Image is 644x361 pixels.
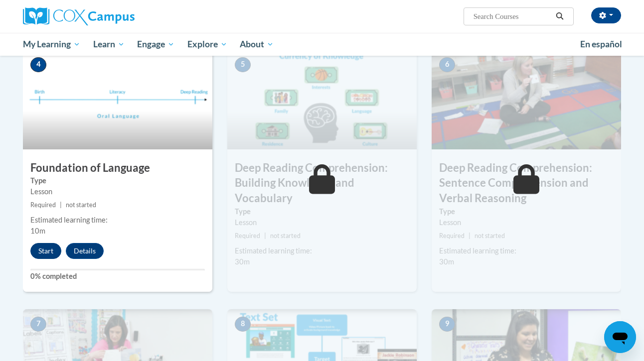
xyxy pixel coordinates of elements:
img: Cox Campus [23,7,135,25]
span: 30m [439,257,454,266]
label: Type [235,206,409,217]
div: Lesson [439,217,614,228]
a: Learn [87,33,131,56]
span: Learn [93,38,125,50]
a: Explore [181,33,234,56]
img: Course Image [432,50,621,149]
button: Account Settings [591,7,621,23]
span: Required [439,232,465,240]
h3: Deep Reading Comprehension: Building Knowledge and Vocabulary [227,160,417,206]
button: Start [30,243,61,259]
span: not started [66,201,96,209]
div: Estimated learning time: [30,215,205,226]
h3: Foundation of Language [23,160,212,176]
input: Search Courses [473,10,552,22]
div: Estimated learning time: [439,245,614,256]
span: My Learning [23,38,80,50]
span: 10m [30,227,45,235]
span: Required [30,201,56,209]
span: not started [270,232,301,240]
a: My Learning [16,33,87,56]
span: 5 [235,57,251,72]
label: Type [30,175,205,186]
span: 8 [235,317,251,332]
div: Main menu [8,33,636,56]
span: | [264,232,266,240]
a: About [234,33,281,56]
span: About [240,38,274,50]
img: Course Image [227,50,417,149]
span: 7 [30,317,46,332]
span: En español [580,39,622,49]
a: Cox Campus [23,7,212,25]
button: Search [552,10,567,22]
span: | [60,201,62,209]
span: 30m [235,257,250,266]
a: En español [574,34,629,55]
iframe: Button to launch messaging window [604,321,636,353]
button: Details [66,243,104,259]
a: Engage [131,33,181,56]
span: | [469,232,471,240]
span: Explore [187,38,227,50]
span: 9 [439,317,455,332]
span: not started [475,232,505,240]
span: 4 [30,57,46,72]
h3: Deep Reading Comprehension: Sentence Comprehension and Verbal Reasoning [432,160,621,206]
label: Type [439,206,614,217]
div: Lesson [235,217,409,228]
span: Engage [137,38,174,50]
div: Estimated learning time: [235,245,409,256]
label: 0% completed [30,271,205,282]
div: Lesson [30,186,205,197]
img: Course Image [23,50,212,149]
span: Required [235,232,260,240]
span: 6 [439,57,455,72]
